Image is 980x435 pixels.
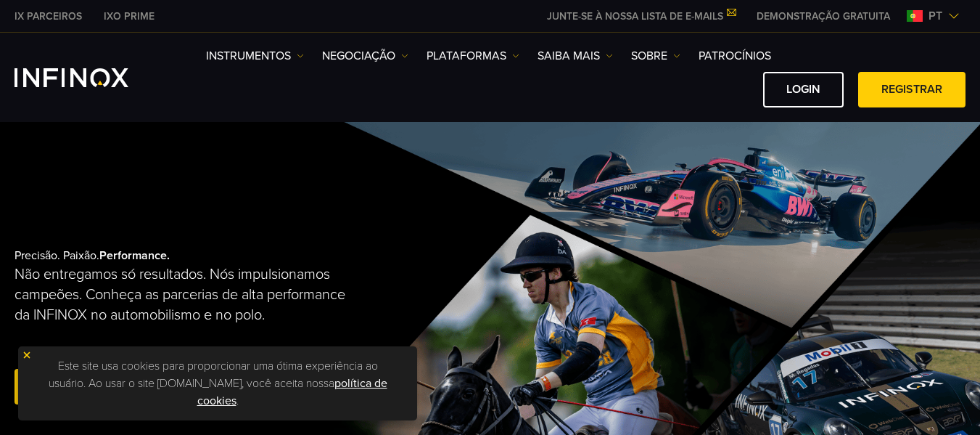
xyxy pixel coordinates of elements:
div: Precisão. Paixão. [15,225,442,431]
a: Login [763,72,844,107]
a: Instrumentos [206,47,304,65]
a: INFINOX [4,9,93,24]
a: PLATAFORMAS [427,47,519,65]
a: JUNTE-SE À NOSSA LISTA DE E-MAILS [536,10,746,23]
p: Não entregamos só resultados. Nós impulsionamos campeões. Conheça as parcerias de alta performanc... [15,264,357,325]
a: Registrar [15,369,122,404]
a: INFINOX Logo [15,68,162,87]
span: pt [923,7,948,25]
a: INFINOX MENU [746,9,901,24]
a: NEGOCIAÇÃO [322,47,408,65]
strong: Performance. [99,248,170,263]
img: yellow close icon [22,350,32,360]
p: Este site usa cookies para proporcionar uma ótima experiência ao usuário. Ao usar o site [DOMAIN_... [25,354,410,413]
a: Patrocínios [699,47,771,65]
a: Registrar [858,72,965,107]
a: SOBRE [631,47,680,65]
a: INFINOX [93,9,165,24]
a: Saiba mais [538,47,613,65]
